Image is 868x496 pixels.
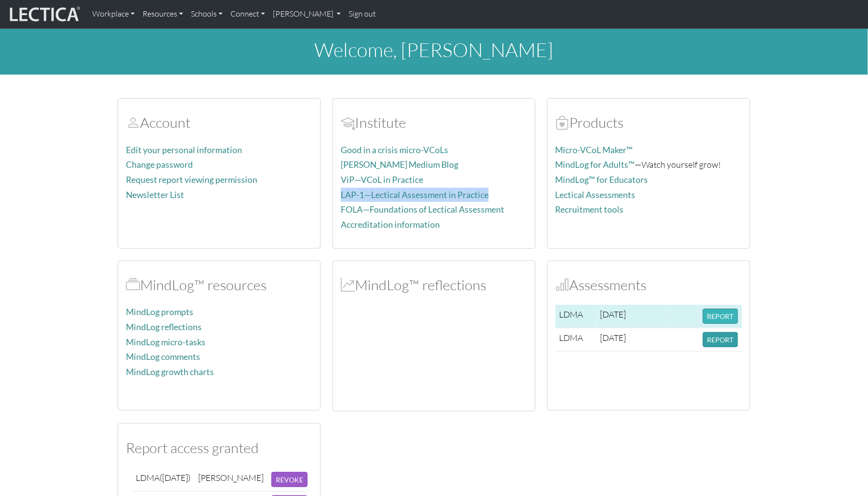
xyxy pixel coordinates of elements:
[160,472,190,483] span: ([DATE])
[126,159,193,170] a: Change password
[556,204,624,215] a: Recruitment tools
[703,332,738,347] button: REPORT
[341,277,527,294] h2: MindLog™ reflections
[556,114,742,131] h2: Products
[556,145,633,155] a: Micro-VCoL Maker™
[556,276,570,294] span: Assessments
[556,277,742,294] h2: Assessments
[7,5,81,23] img: lecticalive
[556,114,570,131] span: Products
[600,309,626,319] span: [DATE]
[703,309,738,324] button: REPORT
[126,276,140,294] span: MindLog™ resources
[341,114,527,131] h2: Institute
[126,337,206,347] a: MindLog micro-tasks
[600,332,626,343] span: [DATE]
[345,4,380,24] a: Sign out
[341,175,423,185] a: ViP—VCoL in Practice
[556,175,648,185] a: MindLog™ for Educators
[556,158,742,172] p: —Watch yourself grow!
[341,159,458,170] a: [PERSON_NAME] Medium Blog
[139,4,187,24] a: Resources
[227,4,269,24] a: Connect
[126,322,202,332] a: MindLog reflections
[126,190,184,200] a: Newsletter List
[126,175,257,185] a: Request report viewing permission
[341,145,448,155] a: Good in a crisis micro-VCoLs
[126,439,312,456] h2: Report access granted
[341,219,440,230] a: Accreditation information
[556,328,597,352] td: LDMA
[556,159,635,170] a: MindLog for Adults™
[341,204,504,215] a: FOLA—Foundations of Lectical Assessment
[341,190,489,200] a: LAP-1—Lectical Assessment in Practice
[132,468,194,492] td: LDMA
[126,367,214,377] a: MindLog growth charts
[556,190,636,200] a: Lectical Assessments
[198,472,264,483] div: [PERSON_NAME]
[556,305,597,328] td: LDMA
[126,307,193,317] a: MindLog prompts
[126,277,312,294] h2: MindLog™ resources
[271,472,308,487] button: REVOKE
[88,4,139,24] a: Workplace
[126,145,242,155] a: Edit your personal information
[126,352,200,362] a: MindLog comments
[126,114,140,131] span: Account
[341,276,355,294] span: MindLog
[269,4,345,24] a: [PERSON_NAME]
[126,114,312,131] h2: Account
[341,114,355,131] span: Account
[187,4,227,24] a: Schools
